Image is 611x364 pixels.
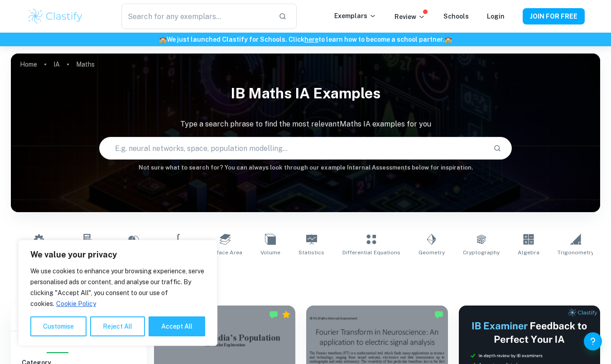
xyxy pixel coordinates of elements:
[260,248,280,257] span: Volume
[18,240,217,346] div: We value your privacy
[40,267,571,284] h1: All Maths IA Examples
[11,306,147,331] h6: Filter exemplars
[443,13,469,20] a: Schools
[100,136,486,161] input: E.g. neural networks, space, population modelling...
[11,119,600,130] p: Type a search phrase to find the most relevant Maths IA examples for you
[56,300,96,308] a: Cookie Policy
[269,310,278,319] img: Marked
[2,34,609,44] h6: We just launched Clastify for Schools. Click to learn how to become a school partner.
[334,11,376,21] p: Exemplars
[434,310,443,319] img: Marked
[584,332,602,350] button: Help and Feedback
[90,316,145,336] button: Reject All
[121,4,271,29] input: Search for any exemplars...
[27,7,84,25] img: Clastify logo
[395,12,425,22] p: Review
[11,163,600,172] h6: Not sure what to search for? You can always look through our example Internal Assessments below f...
[76,59,95,69] p: Maths
[298,248,324,257] span: Statistics
[20,58,37,71] a: Home
[419,248,445,257] span: Geometry
[342,248,400,257] span: Differential Equations
[30,266,205,309] p: We use cookies to enhance your browsing experience, serve personalised ads or content, and analys...
[304,36,318,43] a: here
[159,36,167,43] span: 🏫
[11,79,600,108] h1: IB Maths IA examples
[53,58,60,71] a: IA
[30,316,87,336] button: Customise
[490,141,505,156] button: Search
[444,36,452,43] span: 🏫
[30,249,205,260] p: We value your privacy
[558,248,594,257] span: Trigonometry
[207,248,242,257] span: Surface Area
[518,248,539,257] span: Algebra
[523,8,585,24] button: JOIN FOR FREE
[282,310,291,319] div: Premium
[463,248,500,257] span: Cryptography
[149,316,205,336] button: Accept All
[487,13,505,20] a: Login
